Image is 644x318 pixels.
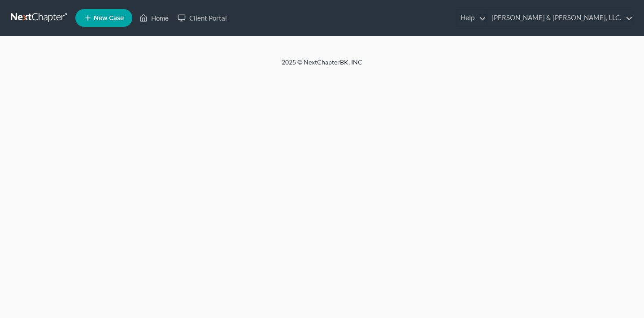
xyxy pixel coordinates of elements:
[75,9,132,27] new-legal-case-button: New Case
[66,58,578,74] div: 2025 © NextChapterBK, INC
[456,10,486,26] a: Help
[135,10,173,26] a: Home
[173,10,231,26] a: Client Portal
[487,10,633,26] a: [PERSON_NAME] & [PERSON_NAME], LLC.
